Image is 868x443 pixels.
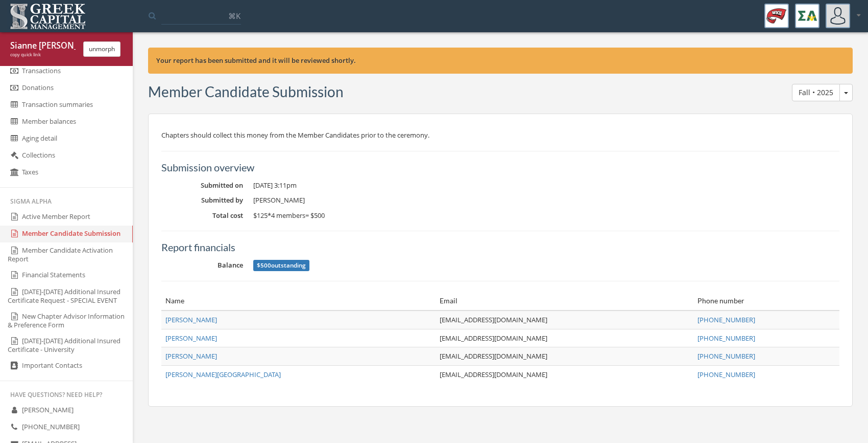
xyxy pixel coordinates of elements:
a: [EMAIL_ADDRESS][DOMAIN_NAME] [440,315,547,324]
a: [PHONE_NUMBER] [697,351,755,361]
span: $125 [253,211,268,220]
span: 4 members [271,211,305,220]
dt: Balance [161,260,243,270]
dt: Submitted by [161,195,243,205]
a: [PHONE_NUMBER] [697,334,755,343]
a: [EMAIL_ADDRESS][DOMAIN_NAME] [440,351,547,361]
button: unmorph [83,41,120,57]
th: Email [436,292,693,311]
a: [PHONE_NUMBER] [697,370,755,379]
button: Fall • 2025 [792,84,840,101]
p: Chapters should collect this money from the Member Candidates prior to the ceremony. [161,129,839,141]
th: Phone number [693,292,840,311]
span: $500 [310,211,325,220]
h3: Member Candidate Submission [148,84,344,100]
span: [PERSON_NAME] [22,405,74,414]
a: [PERSON_NAME] [165,351,217,361]
a: [EMAIL_ADDRESS][DOMAIN_NAME] [440,370,547,379]
a: [PERSON_NAME][GEOGRAPHIC_DATA] [165,370,281,379]
span: outstanding [253,260,309,271]
th: Name [161,292,436,311]
h5: Submission overview [161,162,839,173]
button: Fall • 2025 [839,84,853,101]
a: [EMAIL_ADDRESS][DOMAIN_NAME] [440,334,547,343]
h5: Report financials [161,241,839,253]
span: $500 [257,261,271,269]
dt: Total cost [161,211,243,220]
strong: Your report has been submitted and it will be reviewed shortly. [156,56,356,65]
dt: Submitted on [161,181,243,190]
a: [PHONE_NUMBER] [697,315,755,324]
span: = [305,211,309,220]
div: copy quick link [10,52,76,58]
span: [DATE] 3:11pm [253,181,297,190]
a: [PERSON_NAME] [165,334,217,343]
div: Sianne [PERSON_NAME] [10,40,76,52]
span: [PERSON_NAME] [253,195,305,205]
span: ⌘K [228,11,240,21]
a: [PERSON_NAME] [165,315,217,324]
